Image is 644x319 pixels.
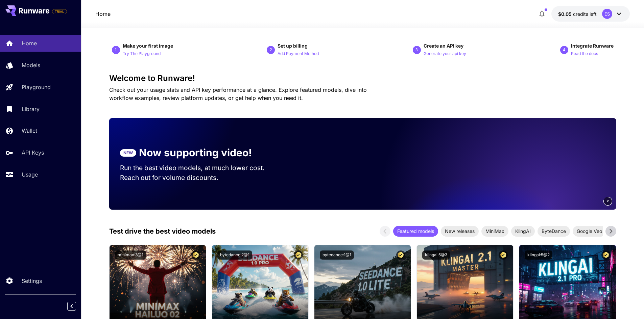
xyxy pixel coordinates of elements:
[601,250,611,260] button: Certified Model – Vetted for best performance and includes a commercial license.
[120,163,278,173] p: Run the best video models, at much lower cost.
[511,226,535,237] div: KlingAI
[278,49,319,57] button: Add Payment Method
[602,9,612,19] div: ES
[217,250,252,260] button: bytedance:2@1
[123,150,133,156] p: NEW
[139,145,252,160] p: Now supporting video!
[573,226,606,237] div: Google Veo
[563,47,565,53] p: 4
[558,11,573,17] span: $0.05
[72,300,81,312] div: Collapse sidebar
[22,170,38,179] p: Usage
[120,173,278,183] p: Reach out for volume discounts.
[109,226,216,236] p: Test drive the best video models
[396,250,405,260] button: Certified Model – Vetted for best performance and includes a commercial license.
[95,10,111,18] a: Home
[115,250,146,260] button: minimax:3@1
[511,228,535,235] span: KlingAI
[558,10,597,18] div: $0.05
[123,51,161,57] p: Try The Playground
[109,74,616,83] h3: Welcome to Runware!
[115,47,117,53] p: 1
[481,226,508,237] div: MiniMax
[571,49,598,57] button: Read the docs
[607,198,609,204] span: 2
[294,250,303,260] button: Certified Model – Vetted for best performance and includes a commercial license.
[538,228,570,235] span: ByteDance
[499,250,508,260] button: Certified Model – Vetted for best performance and includes a commercial license.
[22,277,42,285] p: Settings
[571,43,614,49] span: Integrate Runware
[22,149,44,157] p: API Keys
[571,51,598,57] p: Read the docs
[67,302,76,311] button: Collapse sidebar
[320,250,354,260] button: bytedance:1@1
[109,86,367,101] span: Check out your usage stats and API key performance at a glance. Explore featured models, dive int...
[551,6,630,22] button: $0.05ES
[525,250,552,260] button: klingai:5@2
[278,51,319,57] p: Add Payment Method
[52,9,67,14] span: TRIAL
[52,7,67,16] span: Add your payment card to enable full platform functionality.
[191,250,200,260] button: Certified Model – Vetted for best performance and includes a commercial license.
[22,61,40,69] p: Models
[270,47,272,53] p: 2
[22,83,51,91] p: Playground
[422,250,450,260] button: klingai:5@3
[415,47,418,53] p: 3
[123,43,173,49] span: Make your first image
[393,228,438,235] span: Featured models
[278,43,308,49] span: Set up billing
[424,49,466,57] button: Generate your api key
[393,226,438,237] div: Featured models
[441,226,479,237] div: New releases
[441,228,479,235] span: New releases
[22,105,40,113] p: Library
[22,39,37,47] p: Home
[573,11,597,17] span: credits left
[22,127,37,135] p: Wallet
[538,226,570,237] div: ByteDance
[573,228,606,235] span: Google Veo
[123,49,161,57] button: Try The Playground
[481,228,508,235] span: MiniMax
[424,51,466,57] p: Generate your api key
[424,43,463,49] span: Create an API key
[95,10,111,18] nav: breadcrumb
